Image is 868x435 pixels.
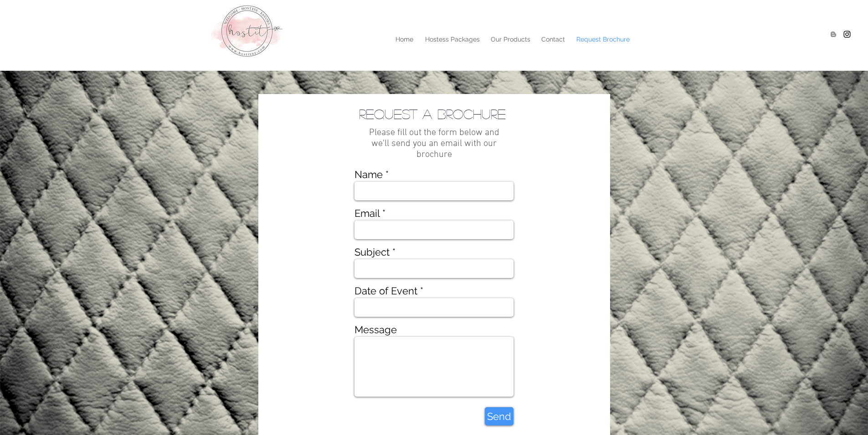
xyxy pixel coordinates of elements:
[535,32,570,46] a: Contact
[485,407,514,425] button: Send
[359,107,506,121] span: Request a Brochure
[391,32,418,46] p: Home
[354,208,514,218] label: Email
[421,32,484,46] p: Hostess Packages
[419,32,485,46] a: Hostess Packages
[829,30,852,39] ul: Social Bar
[842,30,852,39] img: Hostitny
[389,32,419,46] a: Home
[369,127,499,160] span: Please fill out the form below and we'll send you an email with our brochure
[485,32,535,46] a: Our Products
[829,30,838,39] img: Blogger
[487,409,511,424] span: Send
[354,325,514,335] label: Message
[537,32,570,46] p: Contact
[572,32,634,46] p: Request Brochure
[486,32,535,46] p: Our Products
[570,32,636,46] a: Request Brochure
[354,247,514,257] label: Subject
[354,286,514,296] label: Date of Event
[252,32,636,46] nav: Site
[354,169,514,179] label: Name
